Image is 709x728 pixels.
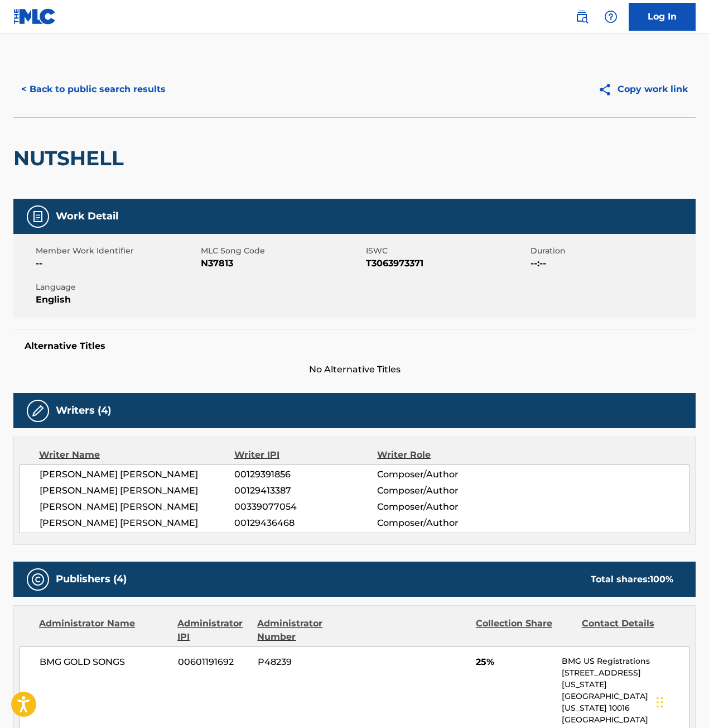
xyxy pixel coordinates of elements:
a: Log In [629,3,696,31]
span: Duration [530,245,693,257]
span: Language [36,281,198,293]
span: Member Work Identifier [36,245,198,257]
p: [US_STATE][GEOGRAPHIC_DATA][US_STATE] 10016 [562,679,689,714]
span: No Alternative Titles [13,363,696,376]
iframe: Chat Widget [653,674,709,728]
img: search [575,10,589,23]
span: Composer/Author [377,500,507,514]
h5: Work Detail [56,210,118,223]
span: ISWC [366,245,528,257]
button: Copy work link [590,75,696,103]
img: Copy work link [598,83,618,97]
h5: Writers (4) [56,404,111,417]
div: Collection Share [476,617,573,644]
h5: Alternative Titles [25,341,684,352]
span: -- [36,257,198,270]
span: BMG GOLD SONGS [40,655,170,669]
span: Composer/Author [377,516,507,530]
div: Writer Name [39,448,234,462]
span: T3063973371 [366,257,528,270]
div: Drag [657,686,663,719]
h2: NUTSHELL [13,146,129,171]
span: P48239 [258,655,355,669]
button: < Back to public search results [13,75,173,103]
div: Administrator IPI [177,617,249,644]
span: [PERSON_NAME] [PERSON_NAME] [40,468,234,481]
span: 00339077054 [234,500,377,514]
p: [GEOGRAPHIC_DATA] [562,714,689,726]
div: Total shares: [591,573,673,586]
span: 00601191692 [178,655,249,669]
a: Public Search [571,6,593,28]
span: Composer/Author [377,484,507,497]
img: Publishers [31,573,45,586]
div: Help [600,6,622,28]
div: Writer Role [377,448,507,462]
span: 00129391856 [234,468,377,481]
h5: Publishers (4) [56,573,127,586]
span: 100 % [650,574,673,585]
span: --:-- [530,257,693,270]
span: N37813 [201,257,363,270]
img: Writers [31,404,45,418]
span: [PERSON_NAME] [PERSON_NAME] [40,516,234,530]
p: [STREET_ADDRESS] [562,667,689,679]
span: 00129413387 [234,484,377,497]
img: MLC Logo [13,8,56,25]
span: 00129436468 [234,516,377,530]
span: MLC Song Code [201,245,363,257]
div: Contact Details [582,617,679,644]
span: [PERSON_NAME] [PERSON_NAME] [40,484,234,497]
span: English [36,293,198,306]
div: Administrator Name [39,617,169,644]
img: Work Detail [31,210,45,223]
span: Composer/Author [377,468,507,481]
div: Administrator Number [257,617,355,644]
div: Writer IPI [234,448,378,462]
img: help [604,10,618,23]
span: [PERSON_NAME] [PERSON_NAME] [40,500,234,514]
span: 25% [476,655,554,669]
p: BMG US Registrations [562,655,689,667]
